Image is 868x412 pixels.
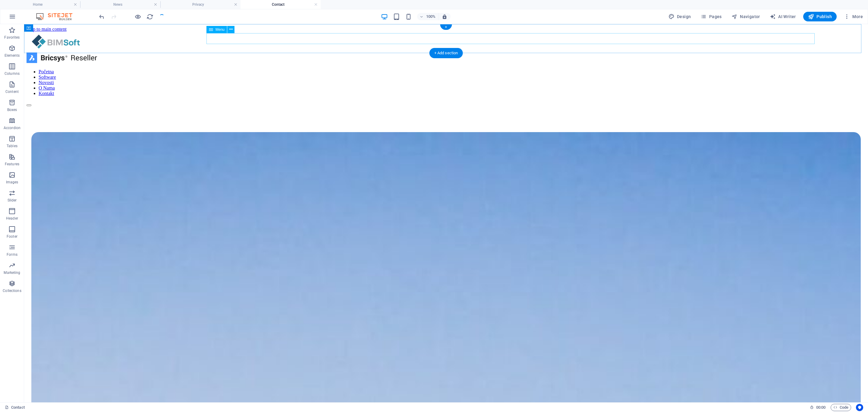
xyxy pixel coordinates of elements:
[820,405,821,410] span: :
[98,13,105,20] button: undo
[4,125,20,130] p: Accordion
[80,1,160,8] h4: News
[803,12,837,21] button: Publish
[841,12,865,21] button: More
[7,144,17,148] p: Tables
[426,13,436,20] h6: 100%
[8,198,17,203] p: Slider
[808,14,832,20] span: Publish
[5,162,19,166] p: Features
[146,13,153,20] button: reload
[731,14,760,20] span: Navigator
[241,1,321,8] h4: Contact
[668,14,691,20] span: Design
[6,216,18,221] p: Header
[429,48,463,58] div: + Add section
[160,1,241,8] h4: Privacy
[666,12,693,21] button: Design
[4,270,20,275] p: Marketing
[856,404,863,411] button: Usercentrics
[770,14,796,20] span: AI Writer
[7,107,17,112] p: Boxes
[698,12,724,21] button: Pages
[666,12,693,21] div: Design (Ctrl+Alt+Y)
[5,53,20,58] p: Elements
[2,2,42,8] a: Skip to main content
[7,234,17,239] p: Footer
[816,404,826,411] span: 00 00
[833,404,848,411] span: Code
[417,13,439,20] button: 100%
[831,404,851,411] button: Code
[4,35,20,40] p: Favorites
[767,12,798,21] button: AI Writer
[3,288,21,293] p: Collections
[5,404,25,411] a: Click to cancel selection. Double-click to open Pages
[442,14,447,19] i: On resize automatically adjust zoom level to fit chosen device.
[810,404,826,411] h6: Session time
[146,13,153,20] i: Reload page
[6,180,18,185] p: Images
[134,13,141,20] button: Click here to leave preview mode and continue editing
[7,252,17,257] p: Forms
[98,13,105,20] i: Undo: Change pages (Ctrl+Z)
[5,89,19,94] p: Content
[215,28,225,31] span: Menu
[440,24,452,30] div: +
[729,12,763,21] button: Navigator
[35,13,80,20] img: Editor Logo
[700,14,722,20] span: Pages
[844,14,863,20] span: More
[5,71,20,76] p: Columns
